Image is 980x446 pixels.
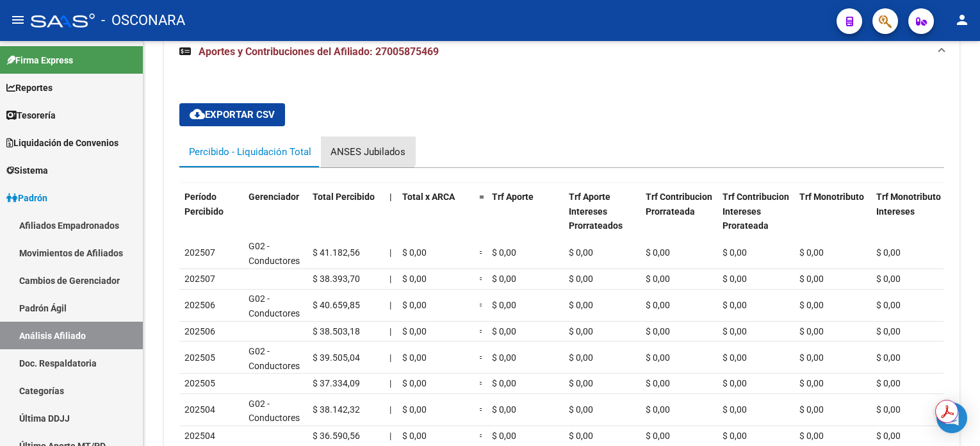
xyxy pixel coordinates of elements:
[479,192,484,202] span: =
[799,352,824,363] span: $ 0,00
[184,274,215,284] span: 202507
[313,326,360,336] span: $ 38.503,18
[307,183,384,254] datatable-header-cell: Total Percibido
[954,12,970,28] mat-icon: person
[389,404,391,415] span: |
[569,247,593,258] span: $ 0,00
[184,352,215,363] span: 202505
[876,378,901,388] span: $ 0,00
[313,274,360,284] span: $ 38.393,70
[569,192,623,231] span: Trf Aporte Intereses Prorrateados
[646,326,670,336] span: $ 0,00
[184,300,215,310] span: 202506
[402,274,427,284] span: $ 0,00
[799,247,824,258] span: $ 0,00
[184,378,215,388] span: 202505
[313,378,360,388] span: $ 37.334,09
[723,352,747,363] span: $ 0,00
[190,109,275,120] span: Exportar CSV
[389,352,391,363] span: |
[313,404,360,415] span: $ 38.142,32
[10,12,26,28] mat-icon: menu
[384,183,397,254] datatable-header-cell: |
[876,300,901,310] span: $ 0,00
[389,326,391,336] span: |
[313,352,360,363] span: $ 39.505,04
[569,300,593,310] span: $ 0,00
[479,404,484,415] span: =
[179,103,285,126] button: Exportar CSV
[799,326,824,336] span: $ 0,00
[313,300,360,310] span: $ 40.659,85
[646,247,670,258] span: $ 0,00
[389,274,391,284] span: |
[6,136,118,150] span: Liquidación de Convenios
[876,431,901,441] span: $ 0,00
[876,404,901,415] span: $ 0,00
[723,192,789,231] span: Trf Contribucion Intereses Prorateada
[389,192,392,202] span: |
[6,108,56,122] span: Tesorería
[794,183,871,254] datatable-header-cell: Trf Monotributo
[313,192,375,202] span: Total Percibido
[402,352,427,363] span: $ 0,00
[569,378,593,388] span: $ 0,00
[492,274,516,284] span: $ 0,00
[646,431,670,441] span: $ 0,00
[492,247,516,258] span: $ 0,00
[799,274,824,284] span: $ 0,00
[402,431,427,441] span: $ 0,00
[492,300,516,310] span: $ 0,00
[249,346,300,400] span: G02 - Conductores Navales Central
[641,183,717,254] datatable-header-cell: Trf Contribucion Prorrateada
[184,431,215,441] span: 202504
[876,326,901,336] span: $ 0,00
[6,53,73,67] span: Firma Express
[723,431,747,441] span: $ 0,00
[402,404,427,415] span: $ 0,00
[331,145,405,159] div: ANSES Jubilados
[723,247,747,258] span: $ 0,00
[402,192,455,202] span: Total x ARCA
[492,431,516,441] span: $ 0,00
[313,247,360,258] span: $ 41.182,56
[646,192,712,217] span: Trf Contribucion Prorrateada
[876,247,901,258] span: $ 0,00
[189,145,311,159] div: Percibido - Liquidación Total
[646,378,670,388] span: $ 0,00
[876,352,901,363] span: $ 0,00
[799,300,824,310] span: $ 0,00
[479,274,484,284] span: =
[479,378,484,388] span: =
[184,404,215,415] span: 202504
[646,352,670,363] span: $ 0,00
[243,183,307,254] datatable-header-cell: Gerenciador
[492,326,516,336] span: $ 0,00
[479,300,484,310] span: =
[492,352,516,363] span: $ 0,00
[717,183,794,254] datatable-header-cell: Trf Contribucion Intereses Prorateada
[199,45,439,58] span: Aportes y Contribuciones del Afiliado: 27005875469
[569,326,593,336] span: $ 0,00
[799,431,824,441] span: $ 0,00
[474,183,487,254] datatable-header-cell: =
[389,431,391,441] span: |
[876,274,901,284] span: $ 0,00
[799,192,864,202] span: Trf Monotributo
[799,378,824,388] span: $ 0,00
[723,404,747,415] span: $ 0,00
[249,192,299,202] span: Gerenciador
[569,404,593,415] span: $ 0,00
[799,404,824,415] span: $ 0,00
[389,378,391,388] span: |
[646,274,670,284] span: $ 0,00
[479,431,484,441] span: =
[389,247,391,258] span: |
[184,326,215,336] span: 202506
[492,378,516,388] span: $ 0,00
[723,300,747,310] span: $ 0,00
[6,163,48,178] span: Sistema
[184,192,224,217] span: Período Percibido
[6,81,53,95] span: Reportes
[723,378,747,388] span: $ 0,00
